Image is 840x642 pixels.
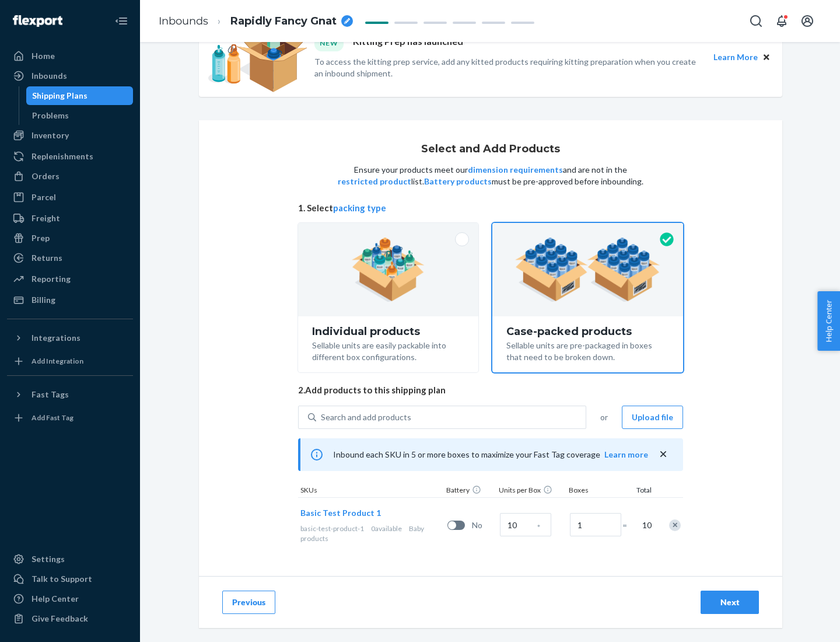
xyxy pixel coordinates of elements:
[300,507,381,519] button: Basic Test Product 1
[515,238,660,302] img: case-pack.59cecea509d18c883b923b81aeac6d0b.png
[713,51,758,64] button: Learn More
[566,485,625,497] div: Boxes
[7,229,133,247] a: Prep
[230,14,337,29] span: Rapidly Fancy Gnat
[338,176,411,187] button: restricted product
[13,15,62,27] img: Flexport logo
[32,212,60,224] div: Freight
[570,513,621,536] input: Number of boxes
[7,167,133,186] a: Orders
[353,35,463,51] p: Kitting Prep has launched
[472,519,495,531] span: No
[7,589,133,608] a: Help Center
[7,126,133,145] a: Inventory
[32,90,87,102] div: Shipping Plans
[444,485,496,497] div: Battery
[640,519,652,531] span: 10
[7,147,133,166] a: Replenishments
[622,406,683,429] button: Upload file
[32,232,50,244] div: Prep
[110,9,133,33] button: Close Navigation
[32,170,60,182] div: Orders
[7,329,133,347] button: Integrations
[32,273,71,285] div: Reporting
[7,47,133,65] a: Home
[312,337,464,363] div: Sellable units are easily packable into different box configurations.
[298,485,444,497] div: SKUs
[796,9,819,33] button: Open account menu
[312,326,464,337] div: Individual products
[32,332,80,344] div: Integrations
[7,270,133,288] a: Reporting
[300,524,443,543] div: Baby products
[32,191,56,203] div: Parcel
[32,553,65,565] div: Settings
[7,188,133,207] a: Parcel
[321,411,411,423] div: Search and add products
[222,591,275,614] button: Previous
[421,144,560,155] h1: Select and Add Products
[7,209,133,228] a: Freight
[600,411,608,423] span: or
[32,389,69,400] div: Fast Tags
[300,524,364,533] span: basic-test-product-1
[26,86,134,105] a: Shipping Plans
[32,593,79,605] div: Help Center
[604,449,648,460] button: Learn more
[760,51,773,64] button: Close
[701,591,759,614] button: Next
[32,294,55,306] div: Billing
[149,4,362,39] ol: breadcrumbs
[622,519,634,531] span: =
[32,613,88,624] div: Give Feedback
[7,409,133,427] a: Add Fast Tag
[669,519,681,531] div: Remove Item
[500,513,551,536] input: Case Quantity
[333,202,386,214] button: packing type
[26,106,134,125] a: Problems
[7,385,133,404] button: Fast Tags
[32,573,92,585] div: Talk to Support
[298,438,683,471] div: Inbound each SKU in 5 or more boxes to maximize your Fast Tag coverage
[710,596,749,608] div: Next
[770,9,793,33] button: Open notifications
[32,413,73,423] div: Add Fast Tag
[7,609,133,628] button: Give Feedback
[352,238,425,302] img: individual-pack.facf35554cb0f1810c75b2bd6df2d64e.png
[32,70,67,82] div: Inbounds
[298,202,683,214] span: 1. Select
[625,485,654,497] div: Total
[657,448,669,460] button: close
[7,291,133,309] a: Billing
[32,252,62,264] div: Returns
[32,130,69,141] div: Inventory
[32,356,83,366] div: Add Integration
[506,337,669,363] div: Sellable units are pre-packaged in boxes that need to be broken down.
[314,35,344,51] div: NEW
[300,508,381,518] span: Basic Test Product 1
[7,550,133,568] a: Settings
[32,151,93,162] div: Replenishments
[468,164,563,176] button: dimension requirements
[298,384,683,396] span: 2. Add products to this shipping plan
[32,50,55,62] div: Home
[7,570,133,588] a: Talk to Support
[159,15,208,27] a: Inbounds
[314,56,703,79] p: To access the kitting prep service, add any kitted products requiring kitting preparation when yo...
[817,291,840,351] button: Help Center
[7,249,133,267] a: Returns
[744,9,768,33] button: Open Search Box
[506,326,669,337] div: Case-packed products
[424,176,492,187] button: Battery products
[371,524,402,533] span: 0 available
[32,110,69,121] div: Problems
[7,67,133,85] a: Inbounds
[337,164,645,187] p: Ensure your products meet our and are not in the list. must be pre-approved before inbounding.
[7,352,133,371] a: Add Integration
[496,485,566,497] div: Units per Box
